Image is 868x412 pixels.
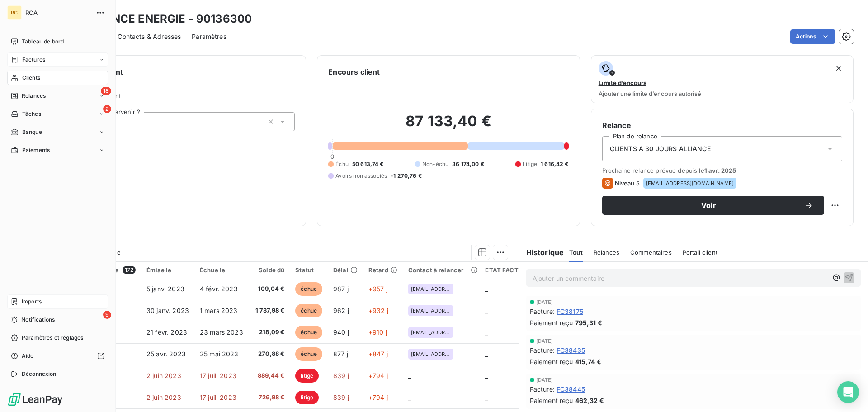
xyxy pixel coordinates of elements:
[569,249,583,256] span: Tout
[575,318,602,327] span: 795,31 €
[22,92,46,100] span: Relances
[200,307,238,314] span: 1 mars 2023
[254,306,285,315] span: 1 737,98 €
[254,371,285,380] span: 889,44 €
[335,172,387,180] span: Avoirs non associés
[22,56,45,64] span: Factures
[146,372,181,379] span: 2 juin 2023
[536,299,553,305] span: [DATE]
[146,285,184,293] span: 5 janv. 2023
[411,351,451,357] span: [EMAIL_ADDRESS][DOMAIN_NAME]
[615,180,640,187] span: Niveau 5
[328,112,568,139] h2: 87 133,40 €
[22,146,50,154] span: Paiements
[101,87,111,95] span: 18
[333,307,349,314] span: 962 j
[21,316,55,324] span: Notifications
[557,307,583,316] span: FC38175
[295,266,322,274] div: Statut
[118,32,181,41] span: Contacts & Adresses
[295,391,319,404] span: litige
[704,167,736,174] span: 1 avr. 2025
[200,285,238,293] span: 4 févr. 2023
[422,160,448,168] span: Non-échu
[254,393,285,402] span: 726,98 €
[22,128,42,136] span: Banque
[22,298,42,306] span: Imports
[146,393,181,401] span: 2 juin 2023
[333,350,348,358] span: 877 j
[7,349,108,363] a: Aide
[411,308,451,313] span: [EMAIL_ADDRESS][DOMAIN_NAME]
[602,167,842,174] span: Prochaine relance prévue depuis le
[254,328,285,337] span: 218,09 €
[254,350,285,359] span: 270,88 €
[146,328,187,336] span: 21 févr. 2023
[408,266,475,274] div: Contact à relancer
[411,330,451,335] span: [EMAIL_ADDRESS][DOMAIN_NAME]
[408,372,411,379] span: _
[73,92,295,105] span: Propriétés Client
[22,110,41,118] span: Tâches
[295,282,322,296] span: échue
[575,357,601,366] span: 415,74 €
[333,266,358,274] div: Délai
[557,346,585,355] span: FC38435
[200,393,236,401] span: 17 juil. 2023
[368,350,388,358] span: +847 j
[333,285,349,293] span: 987 j
[295,304,322,317] span: échue
[368,372,388,379] span: +794 j
[530,307,555,316] span: Facture :
[368,285,387,293] span: +957 j
[368,328,387,336] span: +910 j
[146,350,186,358] span: 25 avr. 2023
[485,285,488,293] span: _
[452,160,484,168] span: 36 174,00 €
[530,396,573,405] span: Paiement reçu
[837,381,859,403] div: Open Intercom Messenger
[368,393,388,401] span: +794 j
[368,266,397,274] div: Retard
[328,66,380,77] h6: Encours client
[254,266,285,274] div: Solde dû
[295,347,322,361] span: échue
[602,120,842,131] h6: Relance
[575,396,604,405] span: 462,32 €
[610,144,711,153] span: CLIENTS A 30 JOURS ALLIANCE
[485,328,488,336] span: _
[25,9,90,16] span: RCA
[594,249,619,256] span: Relances
[683,249,717,256] span: Portail client
[55,66,295,77] h6: Informations client
[192,32,226,41] span: Paramètres
[146,266,189,274] div: Émise le
[790,29,835,44] button: Actions
[200,266,243,274] div: Échue le
[333,393,349,401] span: 839 j
[530,357,573,366] span: Paiement reçu
[530,346,555,355] span: Facture :
[200,350,239,358] span: 25 mai 2023
[7,5,22,20] div: RC
[519,247,564,258] h6: Historique
[22,370,57,378] span: Déconnexion
[591,55,854,103] button: Limite d’encoursAjouter une limite d’encours autorisé
[7,392,63,407] img: Logo LeanPay
[530,384,555,394] span: Facture :
[557,384,585,394] span: FC38445
[602,196,824,215] button: Voir
[536,338,553,344] span: [DATE]
[22,334,83,342] span: Paramètres et réglages
[22,74,40,82] span: Clients
[22,38,64,46] span: Tableau de bord
[599,79,646,86] span: Limite d’encours
[646,180,734,186] span: [EMAIL_ADDRESS][DOMAIN_NAME]
[335,160,349,168] span: Échu
[103,105,111,113] span: 2
[22,352,34,360] span: Aide
[333,372,349,379] span: 839 j
[80,11,252,27] h3: ALLIANCE ENERGIE - 90136300
[295,369,319,383] span: litige
[200,328,243,336] span: 23 mars 2023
